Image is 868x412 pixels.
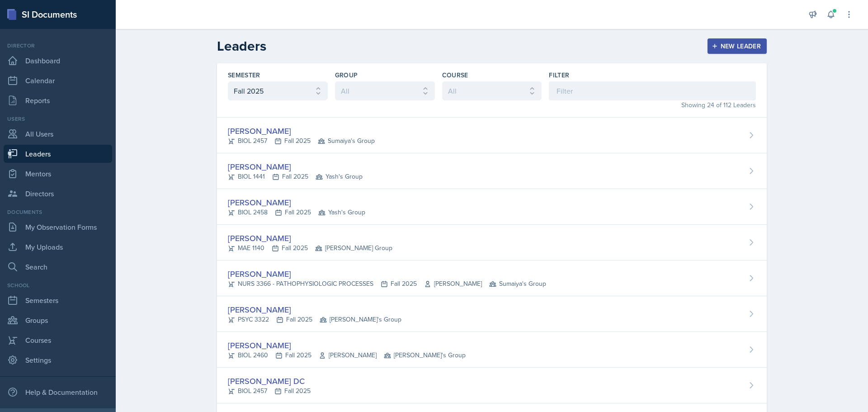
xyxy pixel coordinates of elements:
a: [PERSON_NAME] BIOL 2458Fall 2025 Yash's Group [217,189,767,225]
a: Search [4,258,112,276]
div: Director [4,42,112,50]
a: Courses [4,331,112,349]
div: BIOL 2457 Fall 2025 [228,386,311,396]
a: Reports [4,91,112,109]
div: [PERSON_NAME] [228,196,365,208]
div: BIOL 1441 Fall 2025 [228,172,363,181]
a: [PERSON_NAME] BIOL 1441Fall 2025 Yash's Group [217,153,767,189]
a: Semesters [4,291,112,309]
div: BIOL 2460 Fall 2025 [228,350,466,360]
a: My Uploads [4,238,112,256]
div: New Leader [713,43,761,50]
div: School [4,281,112,289]
div: [PERSON_NAME] [228,268,546,280]
h2: Leaders [217,38,266,54]
div: Showing 24 of 112 Leaders [549,100,756,110]
a: [PERSON_NAME] DC BIOL 2457Fall 2025 [217,368,767,403]
button: New Leader [708,38,767,54]
span: [PERSON_NAME] [424,279,482,289]
label: Course [442,71,468,80]
span: Sumaiya's Group [489,279,546,289]
a: Mentors [4,165,112,183]
span: [PERSON_NAME]'s Group [320,315,401,324]
a: [PERSON_NAME] BIOL 2457Fall 2025 Sumaiya's Group [217,118,767,153]
a: Groups [4,311,112,329]
span: [PERSON_NAME] [319,350,377,360]
a: Leaders [4,145,112,163]
a: [PERSON_NAME] PSYC 3322Fall 2025 [PERSON_NAME]'s Group [217,296,767,332]
div: [PERSON_NAME] DC [228,375,311,387]
a: [PERSON_NAME] NURS 3366 - PATHOPHYSIOLOGIC PROCESSESFall 2025[PERSON_NAME] Sumaiya's Group [217,260,767,296]
span: [PERSON_NAME]'s Group [384,350,466,360]
span: [PERSON_NAME] Group [315,243,392,253]
a: [PERSON_NAME] BIOL 2460Fall 2025[PERSON_NAME] [PERSON_NAME]'s Group [217,332,767,368]
label: Filter [549,71,569,80]
div: [PERSON_NAME] [228,125,375,137]
div: PSYC 3322 Fall 2025 [228,315,401,324]
div: BIOL 2458 Fall 2025 [228,208,365,217]
div: MAE 1140 Fall 2025 [228,243,392,253]
a: Calendar [4,71,112,90]
a: Settings [4,351,112,369]
div: BIOL 2457 Fall 2025 [228,136,375,146]
label: Group [335,71,358,80]
span: Yash's Group [318,208,365,217]
span: Yash's Group [316,172,363,181]
div: [PERSON_NAME] [228,303,401,316]
div: [PERSON_NAME] [228,339,466,351]
a: My Observation Forms [4,218,112,236]
div: Users [4,115,112,123]
div: Documents [4,208,112,216]
a: All Users [4,125,112,143]
div: NURS 3366 - PATHOPHYSIOLOGIC PROCESSES Fall 2025 [228,279,546,289]
div: [PERSON_NAME] [228,161,363,173]
a: Dashboard [4,52,112,70]
span: Sumaiya's Group [318,136,375,146]
a: Directors [4,185,112,203]
input: Filter [549,81,756,100]
a: [PERSON_NAME] MAE 1140Fall 2025 [PERSON_NAME] Group [217,225,767,260]
div: [PERSON_NAME] [228,232,392,244]
label: Semester [228,71,260,80]
div: Help & Documentation [4,383,112,401]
